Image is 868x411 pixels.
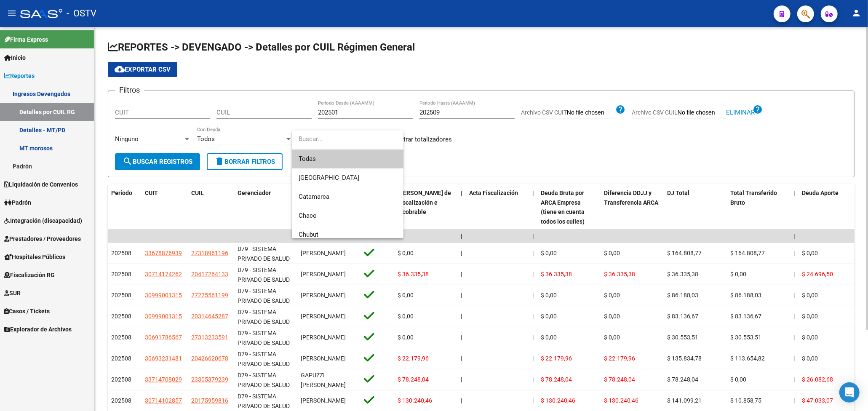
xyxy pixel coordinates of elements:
[839,382,860,403] div: Open Intercom Messenger
[299,149,397,168] span: Todas
[299,231,318,238] span: Chubut
[299,174,359,181] span: [GEOGRAPHIC_DATA]
[292,130,400,149] input: dropdown search
[299,212,317,219] span: Chaco
[299,193,329,200] span: Catamarca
